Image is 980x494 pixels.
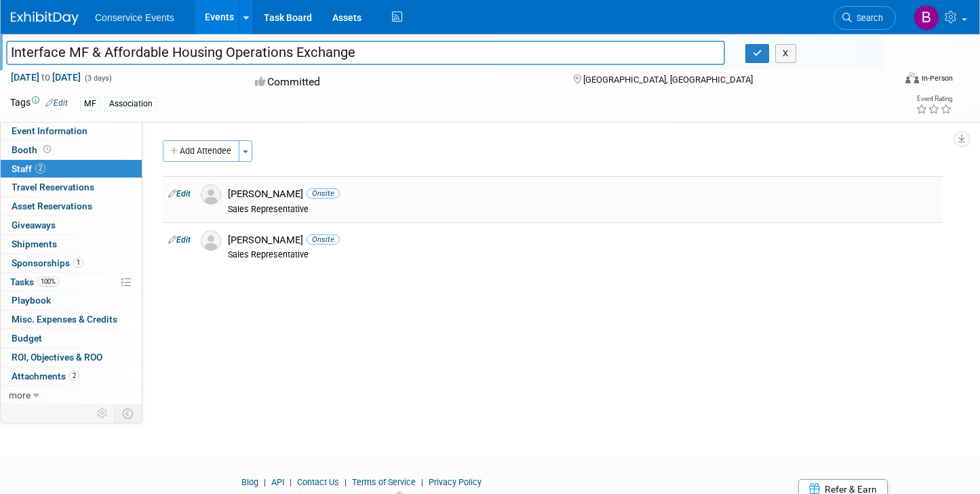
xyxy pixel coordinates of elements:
span: | [341,477,350,487]
a: Booth [1,141,142,159]
span: 2 [69,371,79,381]
span: Tasks [10,276,59,287]
a: Edit [45,98,68,108]
a: Staff2 [1,160,142,178]
span: | [286,477,295,487]
span: Shipments [12,239,57,249]
a: Edit [168,235,191,245]
span: ROI, Objectives & ROO [12,352,102,363]
a: Edit [168,189,191,199]
span: Booth not reserved yet [41,144,54,155]
div: [PERSON_NAME] [228,234,937,247]
a: Tasks100% [1,273,142,291]
div: Event Rating [916,96,952,102]
a: Attachments2 [1,367,142,386]
span: Attachments [12,371,79,382]
span: Travel Reservations [12,182,94,192]
a: Misc. Expenses & Credits [1,310,142,329]
a: Privacy Policy [429,477,482,487]
span: Onsite [307,234,340,245]
a: Travel Reservations [1,178,142,197]
span: Giveaways [12,220,56,230]
button: Add Attendee [163,140,239,162]
div: Sales Representative [228,204,937,215]
span: Budget [12,333,42,344]
a: more [1,386,142,405]
span: Asset Reservations [12,201,92,211]
div: MF [80,97,100,111]
div: In-Person [921,73,953,83]
span: Event Information [12,125,87,136]
a: Asset Reservations [1,197,142,215]
div: Association [105,97,157,111]
button: X [775,44,796,63]
div: Committed [251,70,551,94]
span: Staff [12,163,45,174]
img: ExhibitDay [11,12,79,25]
span: [DATE] [DATE] [10,71,81,83]
a: Budget [1,329,142,348]
span: 2 [35,163,45,173]
span: more [9,390,31,400]
span: to [39,72,52,83]
td: Personalize Event Tab Strip [91,405,115,422]
a: Blog [241,477,258,487]
a: ROI, Objectives & ROO [1,348,142,367]
a: Sponsorships1 [1,254,142,272]
span: Playbook [12,295,51,306]
span: Conservice Events [95,12,174,23]
img: Associate-Profile-5.png [201,184,221,205]
span: 100% [37,276,59,287]
a: Terms of Service [352,477,416,487]
a: Contact Us [297,477,339,487]
img: Associate-Profile-5.png [201,230,221,251]
span: | [418,477,427,487]
div: Event Format [812,70,953,91]
a: Event Information [1,122,142,140]
span: | [260,477,269,487]
a: API [271,477,284,487]
td: Toggle Event Tabs [115,405,142,422]
span: 1 [73,258,83,268]
span: Misc. Expenses & Credits [12,314,117,325]
span: Search [852,13,883,23]
span: Booth [12,144,54,155]
span: Onsite [307,188,340,199]
a: Search [834,6,896,30]
span: [GEOGRAPHIC_DATA], [GEOGRAPHIC_DATA] [583,75,753,85]
div: Sales Representative [228,249,937,260]
a: Playbook [1,291,142,310]
span: (3 days) [83,74,112,83]
a: Giveaways [1,216,142,234]
span: Sponsorships [12,258,83,268]
td: Tags [10,96,68,111]
a: Shipments [1,235,142,253]
div: [PERSON_NAME] [228,188,937,201]
img: Format-Inperson.png [905,73,919,83]
img: Brooke Jacques [914,5,939,30]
